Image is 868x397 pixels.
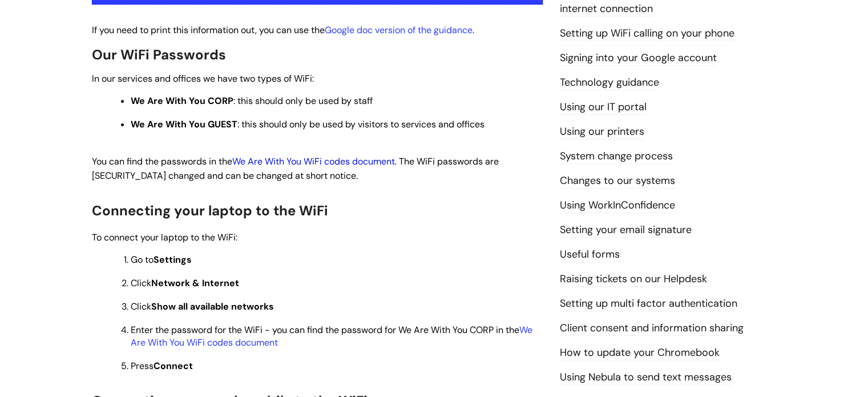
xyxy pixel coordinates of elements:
[560,346,720,360] a: How to update your Chromebook
[560,296,737,311] a: Setting up multi factor authentication
[325,24,473,36] a: Google doc version of the guidance
[560,149,673,164] a: System change process
[131,300,274,312] span: Click
[151,277,239,289] strong: Network & Internet
[560,198,675,213] a: Using WorkInConfidence
[131,118,237,130] strong: We Are With You GUEST
[131,277,239,289] span: Click
[560,174,675,189] a: Changes to our systems
[560,272,707,287] a: Raising tickets on our Helpdesk
[232,155,395,167] a: We Are With You WiFi codes document
[154,360,193,372] strong: Connect
[92,24,474,36] span: If you need to print this information out, you can use the .
[560,51,717,66] a: Signing into your Google account
[131,324,532,348] span: Enter the password for the WiFi - you can find the password for We Are With You CORP in the
[131,360,193,372] span: Press
[131,118,485,130] span: : this should only be used by visitors to services and offices
[131,324,532,348] a: We Are With You WiFi codes document
[92,73,314,85] span: In our services and offices we have two types of WiFi:
[560,125,644,139] a: Using our printers
[560,75,659,90] a: Technology guidance
[560,100,647,115] a: Using our IT portal
[92,231,237,243] span: To connect your laptop to the WiFi:
[560,26,734,41] a: Setting up WiFi calling on your phone
[560,370,732,385] a: Using Nebula to send text messages
[151,300,274,312] strong: Show all available networks
[92,202,328,219] span: Connecting your laptop to the WiFi
[92,155,499,182] span: You can find the passwords in the . The WiFi passwords are [SECURITY_DATA] changed and can be cha...
[131,95,233,107] strong: We Are With You CORP
[560,247,620,262] a: Useful forms
[560,321,744,336] a: Client consent and information sharing
[92,46,226,63] span: Our WiFi Passwords
[131,95,373,107] span: : this should only be used by staff
[560,223,692,238] a: Setting your email signature
[154,254,192,266] strong: Settings
[131,254,192,266] span: Go to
